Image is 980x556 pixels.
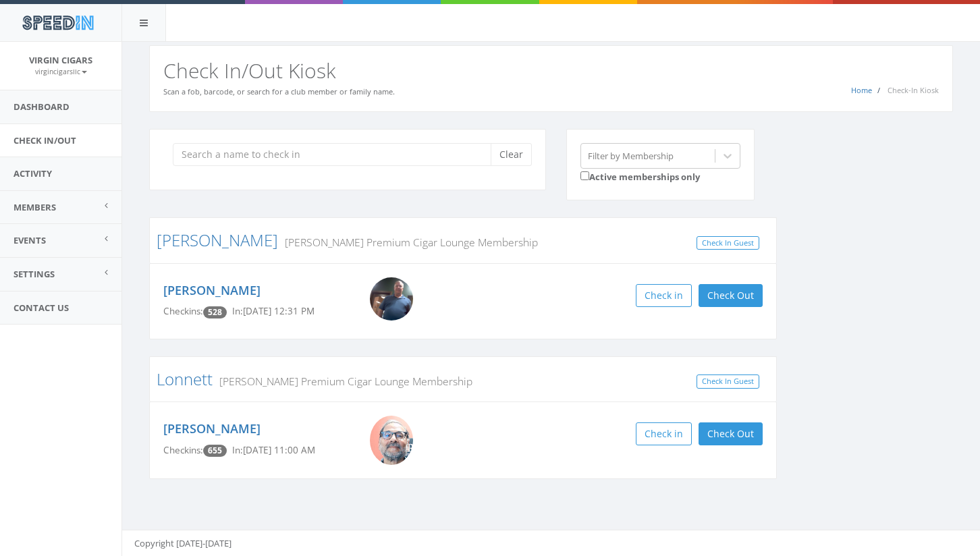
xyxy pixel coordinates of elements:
[163,86,395,96] small: Scan a fob, barcode, or search for a club member or family name.
[13,302,69,314] span: Contact Us
[35,67,87,76] small: virgincigarsllc
[173,143,501,166] input: Search a name to check in
[580,171,589,180] input: Active memberships only
[278,235,538,250] small: [PERSON_NAME] Premium Cigar Lounge Membership
[232,444,315,456] span: In: [DATE] 11:00 AM
[232,305,315,317] span: In: [DATE] 12:31 PM
[203,306,227,318] span: Checkin count
[13,268,55,280] span: Settings
[157,368,213,390] a: Lonnett
[888,85,939,95] span: Check-In Kiosk
[13,201,56,213] span: Members
[588,149,674,162] div: Filter by Membership
[163,444,203,456] span: Checkins:
[163,282,261,298] a: [PERSON_NAME]
[699,284,763,307] button: Check Out
[157,229,278,251] a: [PERSON_NAME]
[636,422,692,445] button: Check in
[203,445,227,457] span: Checkin count
[491,143,532,166] button: Clear
[13,234,46,246] span: Events
[35,65,87,77] a: virgincigarsllc
[370,416,413,465] img: Frank.jpg
[213,374,472,389] small: [PERSON_NAME] Premium Cigar Lounge Membership
[29,54,92,66] span: Virgin Cigars
[580,169,700,184] label: Active memberships only
[699,422,763,445] button: Check Out
[370,277,413,321] img: Kevin_Howerton.png
[636,284,692,307] button: Check in
[163,420,261,437] a: [PERSON_NAME]
[697,236,759,250] a: Check In Guest
[851,85,872,95] a: Home
[16,10,100,35] img: speedin_logo.png
[697,374,759,389] a: Check In Guest
[163,305,203,317] span: Checkins:
[163,59,939,82] h2: Check In/Out Kiosk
